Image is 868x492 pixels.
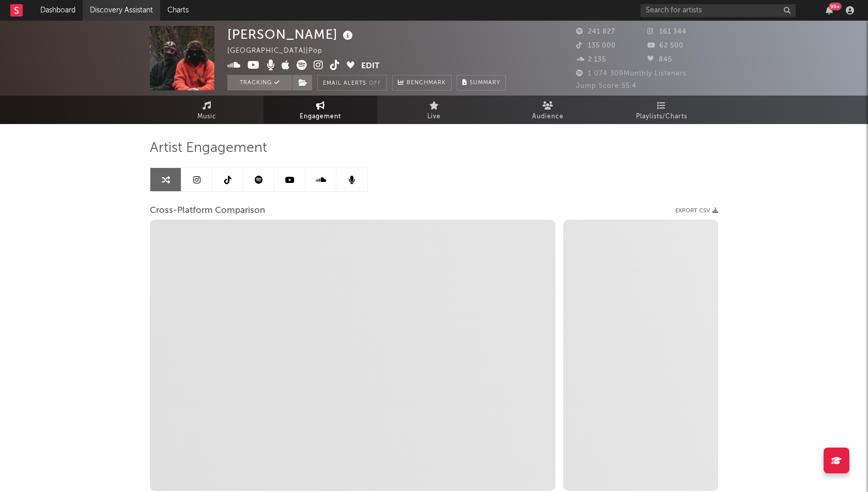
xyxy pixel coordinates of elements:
span: 161 344 [647,28,687,35]
span: Artist Engagement [150,142,267,155]
span: 845 [647,56,672,63]
button: Email AlertsOff [317,75,387,90]
a: Engagement [263,96,377,124]
span: 1 074 309 Monthly Listeners [576,70,687,77]
a: Music [150,96,263,124]
a: Live [377,96,491,124]
em: Off [369,81,381,86]
a: Playlists/Charts [605,96,718,124]
span: 62 500 [647,42,684,49]
button: 99+ [826,6,833,14]
span: Music [197,111,216,123]
a: Benchmark [392,75,452,90]
span: Playlists/Charts [636,111,687,123]
span: Audience [532,111,564,123]
span: 241 827 [576,28,615,35]
span: Jump Score: 55.4 [576,83,637,89]
button: Edit [361,60,380,73]
button: Tracking [227,75,292,90]
span: Benchmark [407,77,446,89]
div: 99 + [829,3,842,10]
span: 2 135 [576,56,606,63]
input: Search for artists [641,4,796,17]
span: Cross-Platform Comparison [150,205,265,217]
div: [PERSON_NAME] [227,26,355,43]
span: Live [427,111,441,123]
span: Summary [470,80,500,86]
button: Export CSV [675,208,718,214]
span: 135 000 [576,42,616,49]
div: [GEOGRAPHIC_DATA] | Pop [227,45,334,57]
span: Engagement [300,111,341,123]
a: Audience [491,96,605,124]
button: Summary [457,75,506,90]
